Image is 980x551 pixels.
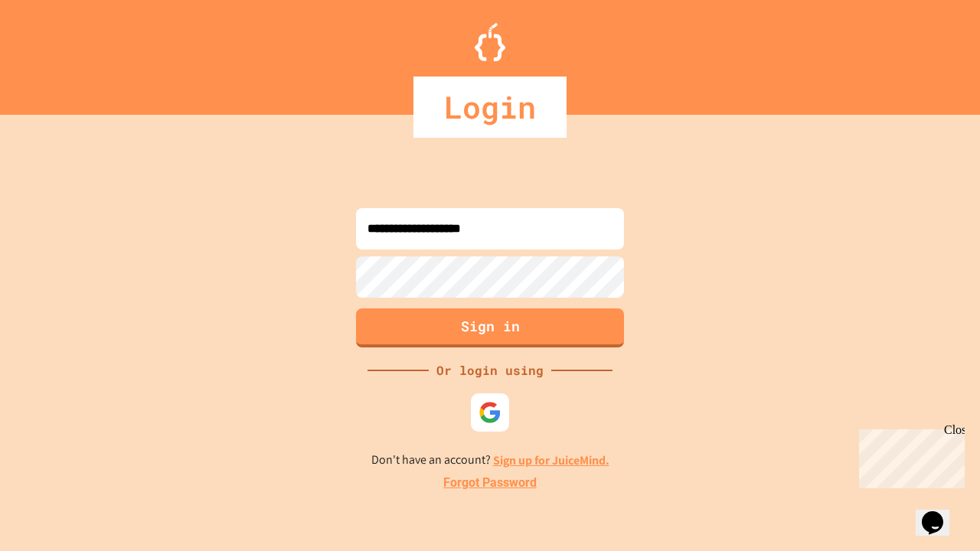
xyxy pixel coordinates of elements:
img: Logo.svg [475,23,505,61]
button: Sign in [356,308,624,347]
p: Don't have an account? [371,451,609,470]
div: Login [413,77,567,138]
img: google-icon.svg [479,401,501,424]
div: Or login using [429,361,551,380]
iframe: chat widget [916,490,965,536]
a: Forgot Password [443,474,537,492]
iframe: chat widget [853,423,965,488]
a: Sign up for JuiceMind. [493,452,609,468]
div: Chat with us now!Close [6,6,106,97]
